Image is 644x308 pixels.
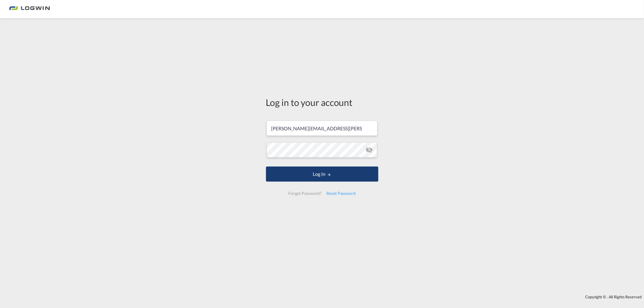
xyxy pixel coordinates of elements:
div: Reset Password [324,188,358,199]
div: Log in to your account [266,96,378,109]
input: Enter email/phone number [267,121,377,136]
img: 2761ae10d95411efa20a1f5e0282d2d7.png [9,2,50,16]
md-icon: icon-eye-off [366,146,373,154]
div: Forgot Password? [286,188,324,199]
button: LOGIN [266,167,378,182]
